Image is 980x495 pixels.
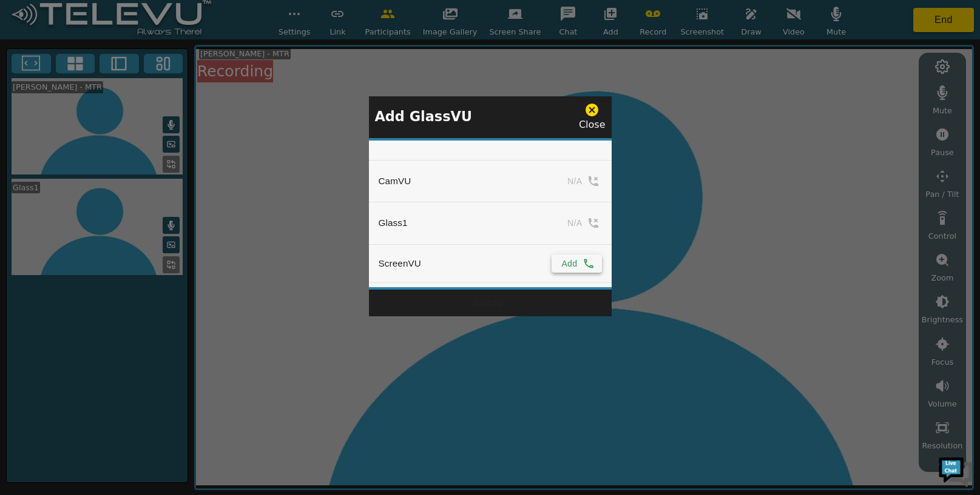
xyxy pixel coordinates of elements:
div: CamVU [379,174,411,188]
img: Chat Widget [938,453,974,489]
div: Chat with us now [63,64,204,79]
div: Minimize live chat window [199,6,228,35]
img: d_736959983_company_1615157101543_736959983 [21,56,51,87]
p: Add GlassVU [375,107,473,127]
div: Close [579,102,606,132]
div: Glass1 [379,216,408,230]
table: simple table [369,141,612,283]
button: Add [552,254,601,273]
div: ScreenVU [379,257,421,270]
div: &nbsp; [369,290,612,316]
span: We're online! [70,153,167,275]
textarea: Type your message and hit 'Enter' [6,331,231,373]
